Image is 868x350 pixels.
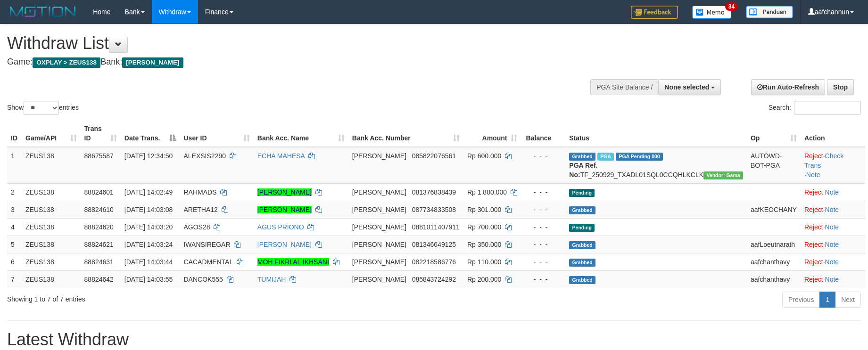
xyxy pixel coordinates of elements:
span: DANCOK555 [183,276,223,283]
td: aafKEOCHANY [747,201,801,218]
span: Rp 700.000 [467,223,501,231]
td: · [801,236,865,253]
span: [DATE] 14:03:24 [124,241,173,248]
span: CACADMENTAL [183,258,232,266]
span: [PERSON_NAME] [352,206,406,213]
span: IWANSIREGAR [183,241,230,248]
label: Search: [769,101,861,115]
td: aafchanthavy [747,270,801,288]
span: Copy 085822076561 to clipboard [412,152,456,160]
span: 88675587 [84,152,114,160]
td: ZEUS138 [22,218,81,236]
span: [DATE] 12:34:50 [124,152,173,160]
span: Copy 081346649125 to clipboard [412,241,456,248]
span: Copy 087734833508 to clipboard [412,206,456,213]
th: ID [7,120,22,147]
td: · [801,218,865,236]
span: Rp 200.000 [467,276,501,283]
a: AGUS PRIONO [257,223,304,231]
div: - - - [525,151,562,161]
span: [DATE] 14:02:49 [124,188,173,196]
input: Search: [794,101,861,115]
a: TUMIJAH [257,276,286,283]
span: Grabbed [569,259,595,267]
td: ZEUS138 [22,270,81,288]
span: Grabbed [569,241,595,249]
h4: Game: Bank: [7,57,569,67]
td: · [801,183,865,201]
span: Pending [569,189,595,197]
span: PGA Pending [616,153,663,161]
th: Bank Acc. Number: activate to sort column ascending [348,120,463,147]
h1: Latest Withdraw [7,330,861,349]
span: Rp 1.800.000 [467,188,507,196]
td: ZEUS138 [22,147,81,184]
a: Reject [804,258,823,266]
td: AUTOWD-BOT-PGA [747,147,801,184]
span: Vendor URL: https://trx31.1velocity.biz [703,171,743,179]
div: PGA Site Balance / [590,79,658,95]
th: Game/API: activate to sort column ascending [22,120,81,147]
th: Balance [521,120,565,147]
a: Reject [804,152,823,160]
th: Op: activate to sort column ascending [747,120,801,147]
td: ZEUS138 [22,253,81,270]
th: Status [565,120,747,147]
th: Amount: activate to sort column ascending [463,120,521,147]
a: 1 [819,292,835,308]
span: [DATE] 14:03:08 [124,206,173,213]
td: · [801,201,865,218]
span: [DATE] 14:03:44 [124,258,173,266]
span: [PERSON_NAME] [352,258,406,266]
th: Trans ID: activate to sort column ascending [81,120,121,147]
a: Check Trans [804,152,843,169]
span: Grabbed [569,206,595,214]
img: Button%20Memo.svg [692,6,732,19]
div: - - - [525,240,562,249]
span: [PERSON_NAME] [352,276,406,283]
a: MOH FIKRI AL IKHSANI [257,258,329,266]
span: 34 [725,2,738,11]
a: [PERSON_NAME] [257,241,312,248]
a: ECHA MAHESA [257,152,305,160]
a: Note [825,258,839,266]
a: Reject [804,276,823,283]
span: 88824631 [84,258,114,266]
div: - - - [525,187,562,197]
span: Copy 081376838439 to clipboard [412,188,456,196]
a: Reject [804,188,823,196]
span: 88824601 [84,188,114,196]
button: None selected [658,79,721,95]
a: Next [835,292,861,308]
span: ARETHA12 [183,206,217,213]
th: Action [801,120,865,147]
span: RAHMADS [183,188,216,196]
td: 2 [7,183,22,201]
span: Pending [569,224,595,232]
a: Previous [782,292,820,308]
th: User ID: activate to sort column ascending [180,120,253,147]
div: - - - [525,222,562,232]
td: ZEUS138 [22,201,81,218]
img: MOTION_logo.png [7,5,79,19]
span: [PERSON_NAME] [352,152,406,160]
div: - - - [525,275,562,284]
div: - - - [525,257,562,267]
td: 5 [7,236,22,253]
span: 88824621 [84,241,114,248]
td: 4 [7,218,22,236]
h1: Withdraw List [7,34,569,53]
span: [PERSON_NAME] [352,223,406,231]
span: Rp 600.000 [467,152,501,160]
a: [PERSON_NAME] [257,206,312,213]
div: Showing 1 to 7 of 7 entries [7,291,355,304]
span: [PERSON_NAME] [352,241,406,248]
div: - - - [525,205,562,214]
img: Feedback.jpg [631,6,678,19]
td: 6 [7,253,22,270]
th: Bank Acc. Name: activate to sort column ascending [254,120,348,147]
td: · [801,270,865,288]
span: Rp 110.000 [467,258,501,266]
a: Note [825,188,839,196]
td: TF_250929_TXADL01SQL0CCQHLKCLK [565,147,747,184]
